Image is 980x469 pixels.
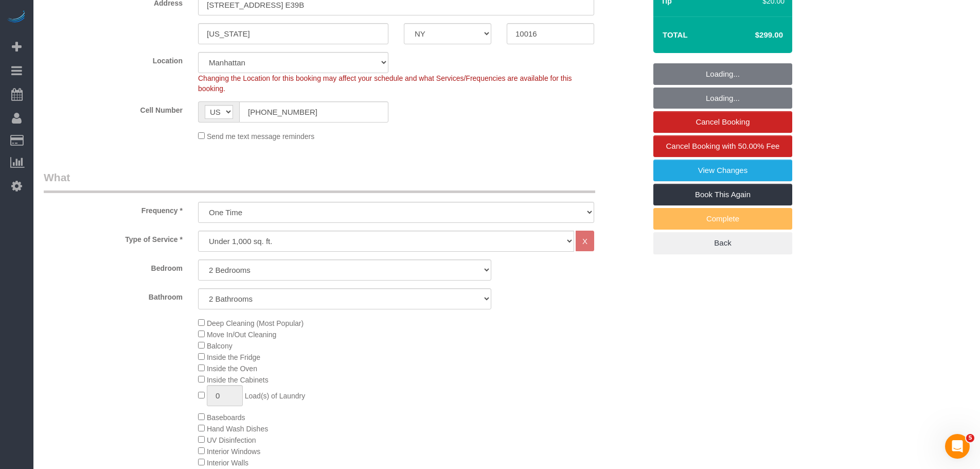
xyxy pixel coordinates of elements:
[207,364,257,373] span: Inside the Oven
[207,353,260,361] span: Inside the Fridge
[36,259,190,273] label: Bedroom
[653,160,792,181] a: View Changes
[653,184,792,205] a: Book This Again
[966,434,974,442] span: 5
[666,142,780,150] span: Cancel Booking with 50.00% Fee
[198,74,572,93] span: Changing the Location for this booking may affect your schedule and what Services/Frequencies are...
[945,434,970,459] iframe: Intercom live chat
[207,436,256,444] span: UV Disinfection
[207,331,276,339] span: Move In/Out Cleaning
[6,10,27,25] img: Automaid Logo
[207,425,268,433] span: Hand Wash Dishes
[207,447,260,456] span: Interior Windows
[207,413,245,422] span: Baseboards
[36,101,190,115] label: Cell Number
[36,231,190,245] label: Type of Service *
[653,111,792,133] a: Cancel Booking
[36,202,190,216] label: Frequency *
[724,31,783,40] h4: $299.00
[207,376,269,384] span: Inside the Cabinets
[36,52,190,66] label: Location
[507,23,594,44] input: Zip Code
[36,288,190,302] label: Bathroom
[663,30,688,39] strong: Total
[207,342,233,350] span: Balcony
[239,101,388,123] input: Cell Number
[44,170,595,193] legend: What
[207,132,314,141] span: Send me text message reminders
[653,232,792,254] a: Back
[207,319,304,327] span: Deep Cleaning (Most Popular)
[207,459,248,467] span: Interior Walls
[653,135,792,157] a: Cancel Booking with 50.00% Fee
[245,392,306,400] span: Load(s) of Laundry
[198,23,388,44] input: City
